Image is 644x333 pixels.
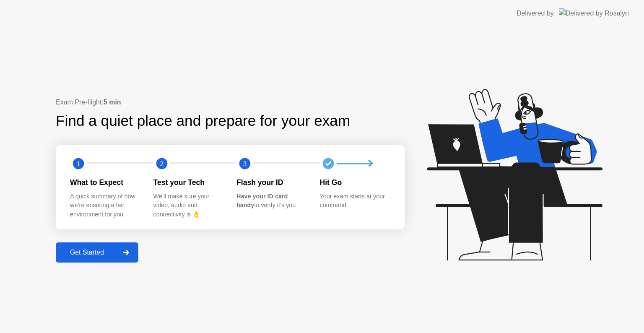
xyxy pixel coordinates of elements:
div: Get Started [58,249,116,256]
div: What to Expect [70,177,140,188]
div: Delivered by [517,8,554,18]
text: 2 [160,160,163,168]
div: A quick summary of how we’re ensuring a fair environment for you [70,192,140,219]
div: Test your Tech [153,177,223,188]
div: We’ll make sure your video, audio and connectivity is 👌 [153,192,223,219]
div: Exam Pre-flight: [56,97,405,107]
img: Delivered by Rosalyn [559,8,629,18]
div: to verify it’s you [236,192,306,210]
text: 1 [77,160,80,168]
div: Your exam starts at your command [320,192,390,210]
div: Find a quiet place and prepare for your exam [56,110,351,132]
text: 3 [243,160,247,168]
div: Flash your ID [236,177,306,188]
b: Have your ID card handy [236,193,288,209]
button: Get Started [56,242,138,263]
b: 5 min [104,99,121,106]
div: Hit Go [320,177,390,188]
